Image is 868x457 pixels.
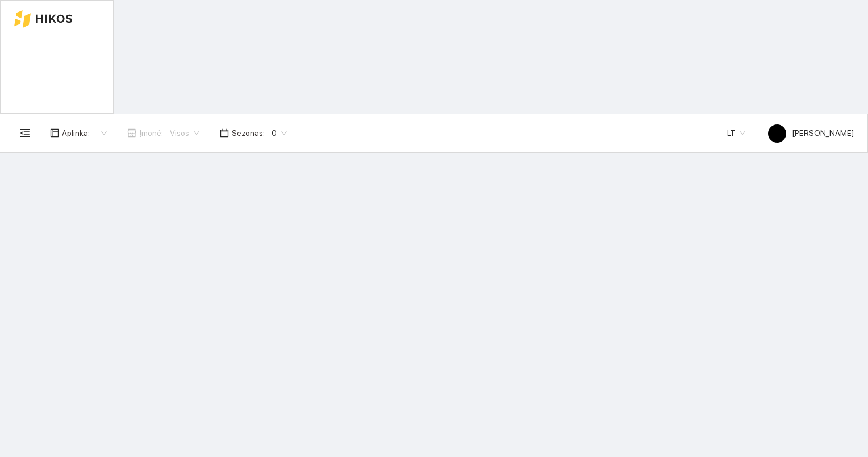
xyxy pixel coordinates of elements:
span: calendar [220,128,229,138]
span: 0 [272,124,287,142]
span: Įmonė : [139,127,163,139]
span: Sezonas : [232,127,265,139]
span: [PERSON_NAME] [768,128,854,138]
span: layout [50,128,59,138]
span: Visos [170,124,199,142]
span: shop [127,128,136,138]
span: menu-fold [20,128,30,138]
span: Aplinka : [62,127,90,139]
button: menu-fold [14,122,36,144]
span: LT [727,124,745,142]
